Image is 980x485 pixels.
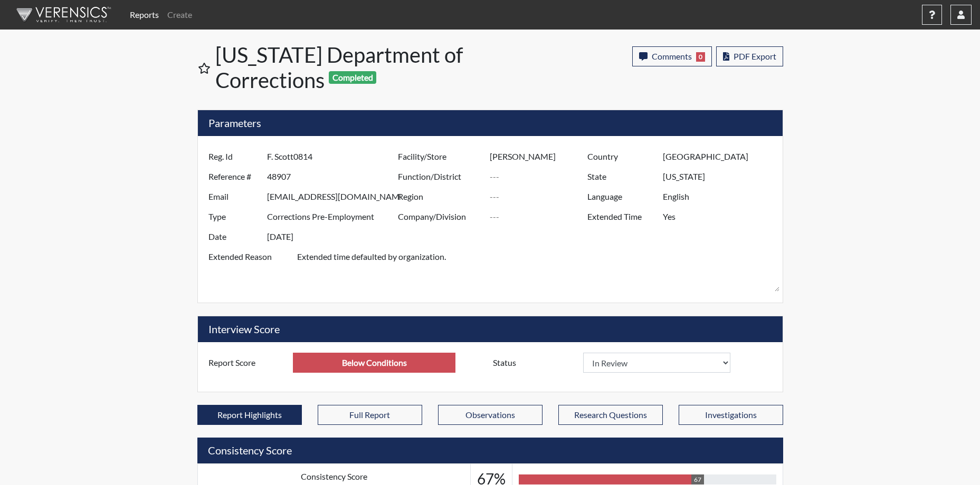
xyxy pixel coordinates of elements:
label: Region [390,187,490,207]
h5: Parameters [198,110,783,136]
div: 67 [691,474,704,484]
label: Report Score [201,353,293,373]
input: --- [267,167,401,187]
label: Type [201,207,267,227]
span: 0 [696,52,705,62]
a: Reports [126,4,163,25]
span: Completed [329,71,376,84]
input: --- [490,167,590,187]
label: Email [201,187,267,207]
button: Investigations [679,405,783,425]
label: Reg. Id [201,147,267,167]
input: --- [663,167,779,187]
label: Reference # [201,167,267,187]
label: Country [579,147,663,167]
input: --- [267,147,401,167]
h5: Interview Score [198,316,783,342]
button: Comments0 [632,46,712,66]
span: Comments [652,51,692,61]
input: --- [267,227,401,247]
label: Date [201,227,267,247]
button: Report Highlights [197,405,302,425]
label: State [579,167,663,187]
input: --- [663,207,779,227]
button: Full Report [318,405,422,425]
h1: [US_STATE] Department of Corrections [215,42,491,93]
a: Create [163,4,196,25]
div: Document a decision to hire or decline a candiate [485,353,780,373]
label: Extended Reason [201,247,297,292]
label: Facility/Store [390,147,490,167]
h5: Consistency Score [197,438,783,463]
button: PDF Export [716,46,783,66]
input: --- [663,187,779,207]
span: PDF Export [734,51,776,61]
label: Status [485,353,583,373]
input: --- [490,207,590,227]
input: --- [293,353,455,373]
button: Observations [438,405,543,425]
label: Function/District [390,167,490,187]
input: --- [490,147,590,167]
button: Research Questions [558,405,663,425]
label: Language [579,187,663,207]
input: --- [267,207,401,227]
label: Company/Division [390,207,490,227]
label: Extended Time [579,207,663,227]
input: --- [490,187,590,207]
input: --- [663,147,779,167]
input: --- [267,187,401,207]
